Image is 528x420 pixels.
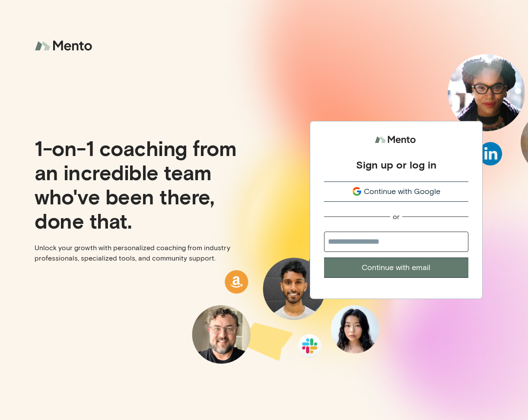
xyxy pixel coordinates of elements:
p: Unlock your growth with personalized coaching from industry professionals, specialized tools, and... [35,243,257,264]
button: Continue with email [324,258,468,278]
p: 1-on-1 coaching from an incredible team who've been there, done that. [35,136,257,232]
div: Sign up or log in [356,158,436,171]
span: Continue with Google [364,186,440,197]
img: logo.svg [375,132,418,148]
div: or [393,212,400,221]
img: logo [35,35,95,57]
button: Continue with Google [324,181,468,202]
